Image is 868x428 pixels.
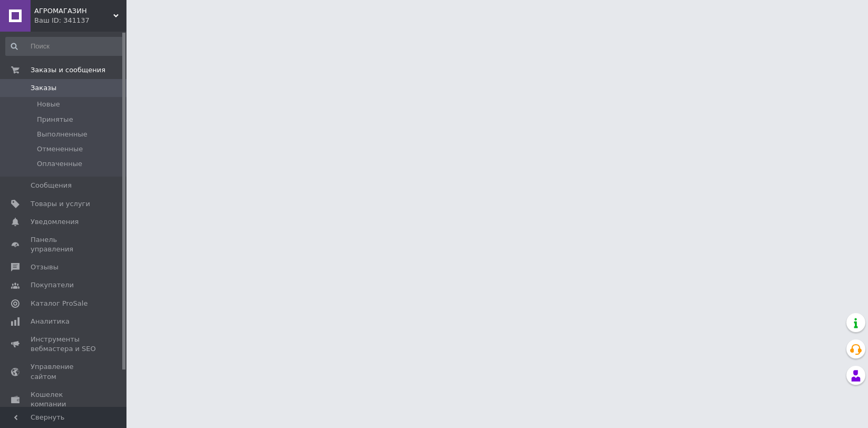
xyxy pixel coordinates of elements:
span: Покупатели [31,280,74,290]
span: Принятые [37,115,73,124]
span: Инструменты вебмастера и SEO [31,335,97,354]
span: Панель управления [31,235,97,254]
span: Отзывы [31,262,58,272]
span: Новые [37,100,60,109]
span: Отмененные [37,144,83,154]
span: Выполненные [37,130,87,139]
span: Аналитика [31,317,70,326]
span: Заказы и сообщения [31,65,105,75]
span: Кошелек компании [31,390,97,409]
span: Оплаченные [37,159,82,169]
span: Сообщения [31,181,72,190]
span: АГРОМАГАЗИН [34,6,113,16]
input: Поиск [5,37,124,56]
span: Управление сайтом [31,362,97,381]
span: Заказы [31,83,56,93]
span: Каталог ProSale [31,299,87,308]
div: Ваш ID: 341137 [34,16,126,25]
span: Товары и услуги [31,199,90,209]
span: Уведомления [31,217,79,227]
